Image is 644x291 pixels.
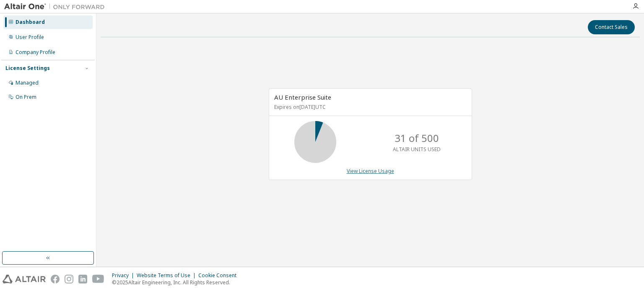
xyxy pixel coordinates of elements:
[112,279,241,286] p: © 2025 Altair Engineering, Inc. All Rights Reserved.
[51,275,60,283] img: facebook.svg
[137,272,198,279] div: Website Terms of Use
[112,272,137,279] div: Privacy
[588,20,635,34] button: Contact Sales
[393,146,441,153] p: ALTAIR UNITS USED
[78,275,87,283] img: linkedin.svg
[65,275,73,283] img: instagram.svg
[92,275,104,283] img: youtube.svg
[16,94,36,100] div: On Prem
[5,65,50,72] div: License Settings
[4,3,109,11] img: Altair One
[395,131,439,145] p: 31 of 500
[16,34,44,41] div: User Profile
[347,167,394,175] a: View License Usage
[198,272,241,279] div: Cookie Consent
[16,19,45,26] div: Dashboard
[3,275,46,283] img: altair_logo.svg
[274,103,465,111] p: Expires on [DATE] UTC
[16,49,55,56] div: Company Profile
[16,80,39,86] div: Managed
[274,93,331,101] span: AU Enterprise Suite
